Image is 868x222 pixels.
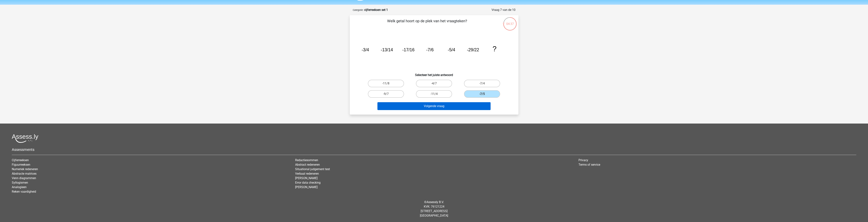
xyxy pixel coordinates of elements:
[464,90,500,98] label: -7/5
[364,8,388,12] strong: cijferreeksen set 1
[12,134,38,143] img: Assessly logo
[416,90,452,98] label: -11/4
[356,18,498,29] p: Welk getal hoort op de plek van het vraagteken?
[12,158,29,162] a: Cijferreeksen
[12,147,856,152] h5: Assessments
[353,9,363,11] small: Categorie:
[368,80,404,87] label: -11/8
[356,70,512,77] h6: Selecteer het juiste antwoord
[12,167,38,171] a: Numeriek redeneren
[12,163,30,166] a: Figuurreeksen
[368,90,404,98] label: -9/7
[295,172,319,175] a: Verbaal redeneren
[295,181,321,184] a: Error data checking
[9,197,859,221] div: © KVK: 76121224 [STREET_ADDRESS] [GEOGRAPHIC_DATA]
[381,47,393,52] tspan: -13/14
[362,47,369,52] tspan: -3/4
[467,47,479,52] tspan: -29/22
[448,47,455,52] tspan: -5/4
[464,80,500,87] label: -7/4
[492,8,515,12] div: Vraag 7 van de 10
[503,17,517,26] div: 04:37
[578,158,588,162] a: Privacy
[295,163,320,166] a: Abstract redeneren
[402,47,414,52] tspan: -17/16
[12,176,36,180] a: Venn diagrammen
[492,45,496,53] tspan: ?
[12,190,36,193] a: Reken vaardigheid
[416,80,452,87] label: -4/7
[295,176,318,180] a: [PERSON_NAME]
[12,181,28,184] a: Syllogismen
[295,167,330,171] a: Situational judgement test
[12,172,36,175] a: Abstracte matrices
[426,47,434,52] tspan: -7/6
[295,158,318,162] a: Redactiesommen
[295,185,318,189] a: [PERSON_NAME]
[377,102,491,110] button: Volgende vraag
[578,163,600,166] a: Terms of service
[427,200,444,204] a: Assessly B.V.
[12,185,27,189] a: Analogieen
